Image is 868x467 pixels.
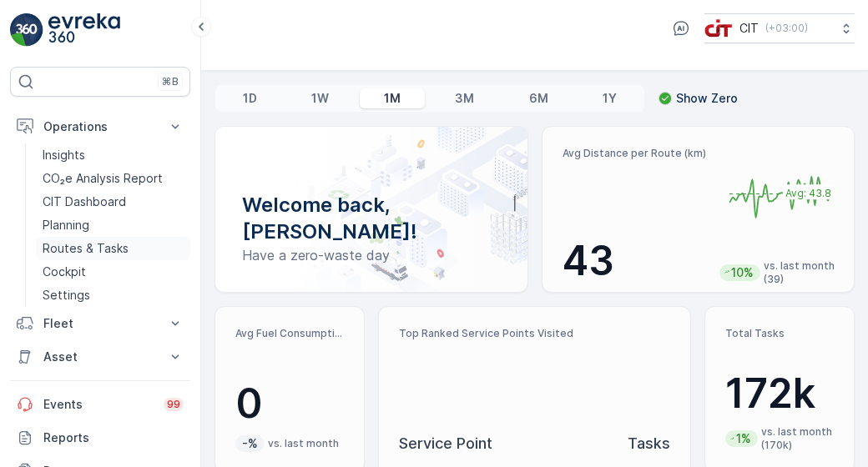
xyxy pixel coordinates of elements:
img: logo_light-DOdMpM7g.png [48,13,120,47]
a: Routes & Tasks [36,237,190,260]
a: Events99 [10,388,190,421]
p: Events [43,396,154,413]
a: Planning [36,213,190,237]
a: CIT Dashboard [36,190,190,213]
p: -% [240,435,260,452]
button: Fleet [10,307,190,340]
p: 1% [734,430,753,447]
p: 3M [455,90,474,107]
a: Settings [36,284,190,307]
p: 1D [243,90,257,107]
a: Cockpit [36,260,190,284]
p: 10% [729,264,755,281]
p: vs. last month (39) [764,259,839,286]
p: Reports [43,429,184,446]
button: Asset [10,340,190,374]
img: logo [10,13,43,47]
p: vs. last month (170k) [761,425,834,452]
p: Planning [43,217,89,233]
p: CO₂e Analysis Report [43,170,163,187]
p: Show Zero [676,90,738,107]
p: Cockpit [43,264,86,280]
p: Have a zero-waste day [242,245,501,265]
p: CIT [739,20,759,37]
a: CO₂e Analysis Report [36,167,190,190]
p: 172k [725,369,834,419]
p: Tasks [628,432,670,455]
p: Insights [43,147,85,163]
p: ⌘B [162,75,179,88]
p: 1W [311,90,329,107]
p: Avg Distance per Route (km) [563,147,706,160]
p: 1M [384,90,401,107]
p: Asset [43,349,157,365]
a: Reports [10,421,190,454]
p: Fleet [43,315,157,332]
p: 6M [529,90,548,107]
button: CIT(+03:00) [704,13,855,43]
p: 1Y [603,90,617,107]
p: Top Ranked Service Points Visited [399,327,671,340]
a: Insights [36,143,190,167]
button: Operations [10,110,190,143]
p: CIT Dashboard [43,193,126,210]
p: 43 [563,236,706,286]
p: Routes & Tasks [43,240,129,257]
p: Welcome back, [PERSON_NAME]! [242,192,501,245]
p: ( +03:00 ) [765,22,808,35]
img: cit-logo_pOk6rL0.png [704,19,733,38]
p: Settings [43,287,90,304]
p: Service Point [399,432,492,455]
p: Total Tasks [725,327,834,340]
p: Operations [43,118,157,135]
p: 0 [235,379,344,429]
p: Avg Fuel Consumption per Route (lt) [235,327,344,340]
p: vs. last month [268,437,339,450]
p: 99 [167,398,180,411]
